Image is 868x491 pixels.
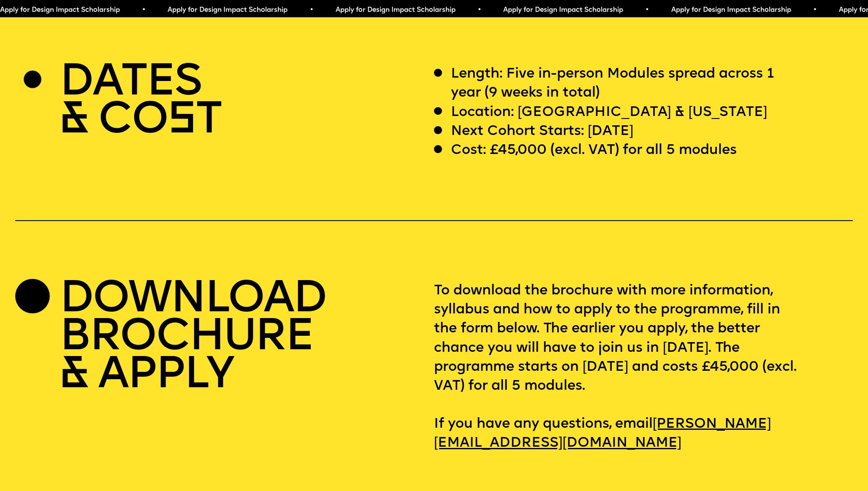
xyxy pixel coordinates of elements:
[434,411,771,456] a: [PERSON_NAME][EMAIL_ADDRESS][DOMAIN_NAME]
[140,7,144,13] span: •
[451,122,633,141] p: Next Cohort Starts: [DATE]
[60,65,221,140] h2: DATES & CO T
[451,141,737,160] p: Cost: £45,000 (excl. VAT) for all 5 modules
[434,281,853,453] p: To download the brochure with more information, syllabus and how to apply to the programme, fill ...
[60,281,326,395] h2: DOWNLOAD BROCHURE & APPLY
[451,65,801,103] p: Length: Five in-person Modules spread across 1 year (9 weeks in total)
[451,103,767,122] p: Location: [GEOGRAPHIC_DATA] & [US_STATE]
[307,7,311,13] span: •
[643,7,647,13] span: •
[811,7,814,13] span: •
[168,99,195,143] span: S
[475,7,479,13] span: •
